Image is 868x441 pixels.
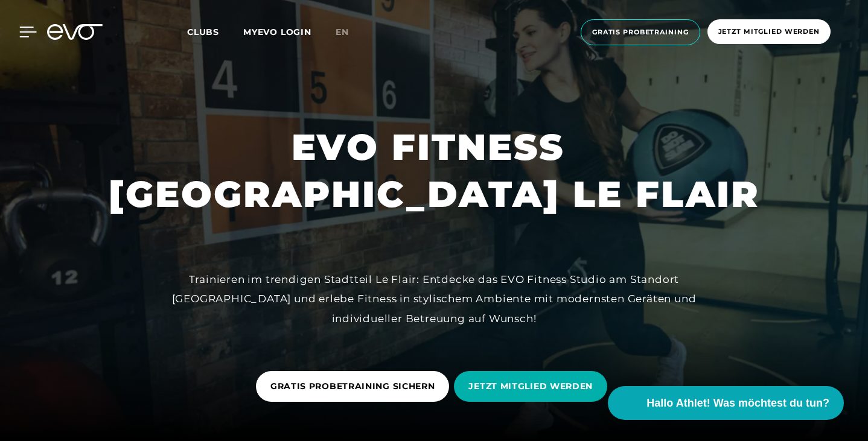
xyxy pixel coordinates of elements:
span: JETZT MITGLIED WERDEN [468,380,593,393]
span: Gratis Probetraining [592,27,689,37]
a: en [336,25,363,39]
button: Hallo Athlet! Was möchtest du tun? [608,386,844,420]
h1: EVO FITNESS [GEOGRAPHIC_DATA] LE FLAIR [109,124,760,218]
span: en [336,27,349,37]
a: GRATIS PROBETRAINING SICHERN [256,362,455,411]
a: Jetzt Mitglied werden [704,19,834,45]
span: GRATIS PROBETRAINING SICHERN [270,380,435,393]
a: MYEVO LOGIN [243,27,311,37]
span: Hallo Athlet! Was möchtest du tun? [646,395,829,411]
a: Gratis Probetraining [577,19,704,45]
span: Jetzt Mitglied werden [718,27,820,37]
a: Clubs [187,26,243,37]
span: Clubs [187,27,219,37]
div: Trainieren im trendigen Stadtteil Le Flair: Entdecke das EVO Fitness Studio am Standort [GEOGRAPH... [162,270,706,328]
a: JETZT MITGLIED WERDEN [454,362,612,411]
